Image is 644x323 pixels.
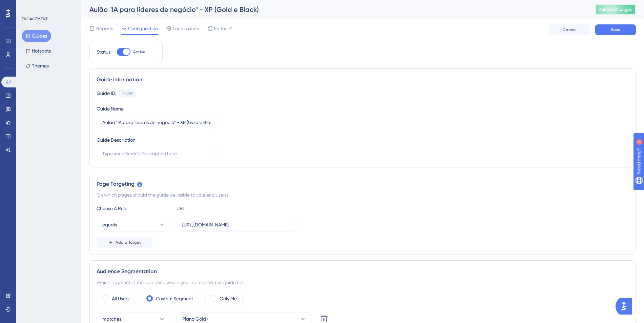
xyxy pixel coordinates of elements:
[102,221,117,229] span: equals
[97,76,629,84] div: Guide Information
[89,5,578,14] div: Aulão "IA para líderes de negócio" - XP (Gold e Black)
[214,24,227,33] span: Editor
[97,191,629,199] div: On which pages should the guide be visible to your end users?
[563,27,577,33] span: Cancel
[116,240,141,245] span: Add a Target
[22,16,47,22] div: ENGAGEMENT
[599,7,632,12] span: Publish Changes
[102,150,211,157] input: Type your Guide’s Description here
[97,89,116,98] div: Guide ID:
[47,3,49,9] div: 3
[97,267,629,276] div: Audience Segmentation
[16,2,42,10] span: Need Help?
[22,60,53,72] button: Themes
[182,221,291,228] input: yourwebsite.com/path
[97,204,171,213] div: Choose A Rule
[97,278,629,286] div: Which segment of the audience would you like to show this guide to?
[22,30,51,42] button: Guides
[102,119,211,126] input: Type your Guide’s Name here
[97,180,629,188] div: Page Targeting
[128,24,158,33] span: Configuration
[176,204,251,213] div: URL
[112,295,129,303] label: All Users
[96,24,113,33] span: Reports
[549,24,590,35] button: Cancel
[173,24,199,33] span: Localization
[156,295,193,303] label: Custom Segment
[595,4,636,15] button: Publish Changes
[220,295,237,303] label: Only Me
[616,296,636,317] iframe: UserGuiding AI Assistant Launcher
[97,218,171,231] button: equals
[97,105,124,113] div: Guide Name
[97,136,136,144] div: Guide Description
[133,49,145,55] span: Active
[611,27,620,33] span: Save
[97,237,152,248] button: Add a Target
[122,91,133,96] div: 151289
[97,48,111,56] div: Status:
[182,315,209,323] span: Plano Gold+
[102,315,121,323] span: matches
[22,45,55,57] button: Hotspots
[595,24,636,35] button: Save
